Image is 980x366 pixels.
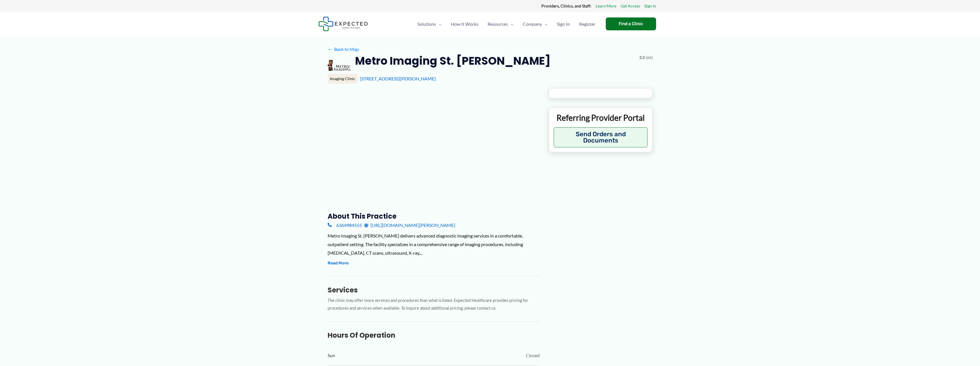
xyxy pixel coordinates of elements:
h3: Hours of Operation [328,331,540,340]
a: CompanyMenu Toggle [518,14,552,34]
span: Sun [328,351,335,360]
span: Company [523,14,542,34]
span: How It Works [451,14,478,34]
span: ← [328,46,333,52]
div: Metro Imaging St. [PERSON_NAME] delivers advanced diagnostic imaging services in a comfortable, o... [328,232,540,257]
button: Send Orders and Documents [554,127,648,147]
a: 6364984555 [328,221,362,230]
h3: About this practice [328,212,540,221]
div: Imaging Clinic [328,74,358,84]
a: Sign In [552,14,575,34]
a: Sign In [644,2,656,10]
span: Menu Toggle [436,14,442,34]
span: Resources [488,14,508,34]
span: Closed [526,351,540,360]
p: Referring Provider Portal [554,112,648,123]
span: Menu Toggle [542,14,548,34]
span: Solutions [417,14,436,34]
span: 3.3 [639,54,645,61]
button: Read More [328,260,349,267]
span: Register [579,14,595,34]
a: ResourcesMenu Toggle [483,14,518,34]
h3: Services [328,286,540,294]
a: How It Works [446,14,483,34]
a: Register [575,14,600,34]
span: Menu Toggle [508,14,514,34]
strong: Providers, Clinics, and Staff: [541,3,591,8]
img: Expected Healthcare Logo - side, dark font, small [318,17,368,31]
a: Get Access [621,2,640,10]
a: [STREET_ADDRESS][PERSON_NAME] [360,76,436,81]
a: SolutionsMenu Toggle [413,14,446,34]
h2: Metro Imaging St. [PERSON_NAME] [355,54,551,68]
span: (66) [646,54,653,61]
a: ←Back to Map [328,45,359,54]
a: Find a Clinic [606,17,656,30]
a: [URL][DOMAIN_NAME][PERSON_NAME] [364,221,455,230]
span: Sign In [557,14,570,34]
p: The clinic may offer more services and procedures than what is listed. Expected Healthcare provid... [328,297,540,312]
nav: Primary Site Navigation [413,14,600,34]
a: Learn More [596,2,616,10]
